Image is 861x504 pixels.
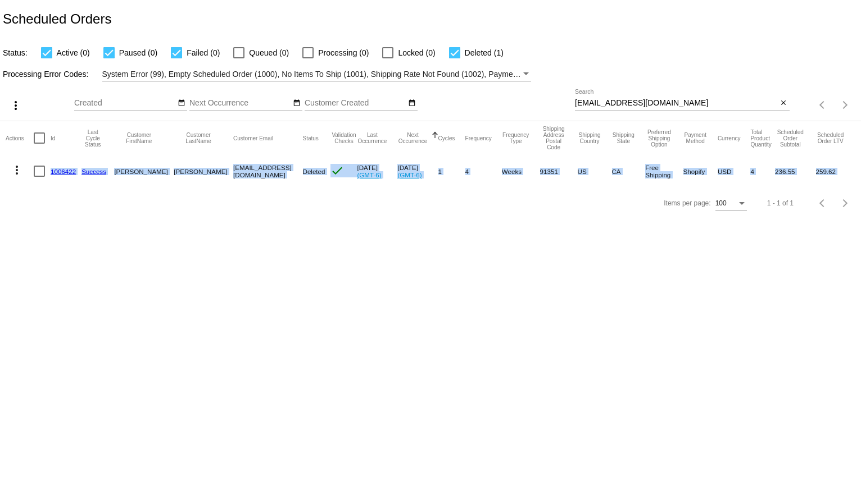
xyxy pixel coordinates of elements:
[178,99,185,108] mat-icon: date_range
[3,70,89,79] span: Processing Error Codes:
[465,46,504,59] span: Deleted (1)
[438,155,465,187] mat-cell: 1
[6,121,34,155] mat-header-cell: Actions
[718,155,751,187] mat-cell: USD
[233,155,302,187] mat-cell: [EMAIL_ADDRESS][DOMAIN_NAME]
[330,121,357,155] mat-header-cell: Validation Checks
[397,155,438,187] mat-cell: [DATE]
[812,94,834,116] button: Previous page
[51,135,55,141] button: Change sorting for Id
[578,132,602,144] button: Change sorting for ShippingCountry
[357,171,381,178] a: (GMT-6)
[305,99,406,108] input: Customer Created
[816,132,845,144] button: Change sorting for LifetimeValue
[683,132,708,144] button: Change sorting for PaymentMethod.Type
[398,46,435,59] span: Locked (0)
[51,168,76,175] a: 1006422
[775,129,805,148] button: Change sorting for Subtotal
[645,155,683,187] mat-cell: Free Shipping
[114,155,174,187] mat-cell: [PERSON_NAME]
[683,155,718,187] mat-cell: Shopify
[189,99,291,108] input: Next Occurrence
[502,132,530,144] button: Change sorting for FrequencyType
[578,155,612,187] mat-cell: US
[174,155,233,187] mat-cell: [PERSON_NAME]
[57,46,90,59] span: Active (0)
[9,99,22,112] mat-icon: more_vert
[81,168,106,175] a: Success
[438,135,455,141] button: Change sorting for Cycles
[3,48,28,57] span: Status:
[778,98,790,109] button: Clear
[834,192,857,214] button: Next page
[74,99,175,108] input: Created
[357,132,387,144] button: Change sorting for LastOccurrenceUtc
[397,132,428,144] button: Change sorting for NextOccurrenceUtc
[750,121,775,155] mat-header-cell: Total Product Quantity
[715,200,747,208] mat-select: Items per page:
[575,99,778,108] input: Search
[293,99,301,108] mat-icon: date_range
[612,155,646,187] mat-cell: CA
[330,164,344,177] mat-icon: check
[775,155,815,187] mat-cell: 236.55
[318,46,369,59] span: Processing (0)
[780,99,787,108] mat-icon: close
[465,135,492,141] button: Change sorting for Frequency
[357,155,397,187] mat-cell: [DATE]
[119,46,157,59] span: Paused (0)
[715,199,727,207] span: 100
[397,171,422,178] a: (GMT-6)
[664,199,710,207] div: Items per page:
[816,155,855,187] mat-cell: 259.62
[187,46,220,59] span: Failed (0)
[3,11,111,27] h2: Scheduled Orders
[540,155,578,187] mat-cell: 91351
[249,46,289,59] span: Queued (0)
[718,135,741,141] button: Change sorting for CurrencyIso
[612,132,636,144] button: Change sorting for ShippingState
[408,99,416,108] mat-icon: date_range
[174,132,223,144] button: Change sorting for CustomerLastName
[645,129,673,148] button: Change sorting for PreferredShippingOption
[303,135,319,141] button: Change sorting for Status
[465,155,502,187] mat-cell: 4
[834,94,857,116] button: Next page
[750,155,775,187] mat-cell: 4
[81,129,104,148] button: Change sorting for LastProcessingCycleId
[303,168,325,175] span: Deleted
[812,192,834,214] button: Previous page
[540,126,568,150] button: Change sorting for ShippingPostcode
[233,135,273,141] button: Change sorting for CustomerEmail
[502,155,540,187] mat-cell: Weeks
[102,67,532,81] mat-select: Filter by Processing Error Codes
[767,199,794,207] div: 1 - 1 of 1
[114,132,164,144] button: Change sorting for CustomerFirstName
[10,163,24,177] mat-icon: more_vert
